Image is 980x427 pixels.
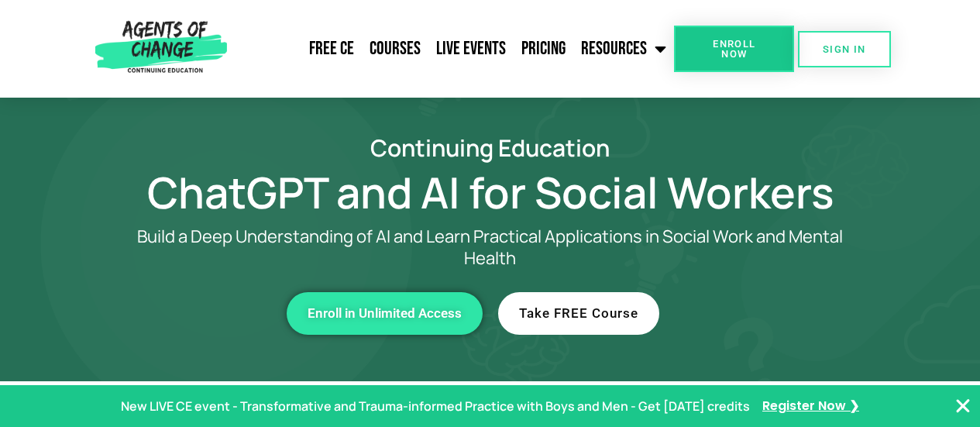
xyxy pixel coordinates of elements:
[121,395,750,418] p: New LIVE CE event - Transformative and Trauma-informed Practice with Boys and Men - Get [DATE] cr...
[362,29,428,68] a: Courses
[798,31,891,67] a: SIGN IN
[49,136,932,159] h2: Continuing Education
[573,29,674,68] a: Resources
[308,307,462,320] span: Enroll in Unlimited Access
[674,26,794,72] a: Enroll Now
[233,29,674,68] nav: Menu
[519,307,638,320] span: Take FREE Course
[49,174,932,210] h1: ChatGPT and AI for Social Workers
[498,292,659,335] a: Take FREE Course
[954,397,972,415] button: Close Banner
[514,29,573,68] a: Pricing
[823,44,866,54] span: SIGN IN
[301,29,362,68] a: Free CE
[699,39,769,59] span: Enroll Now
[762,395,859,418] a: Register Now ❯
[111,226,870,269] p: Build a Deep Understanding of AI and Learn Practical Applications in Social Work and Mental Health
[428,29,514,68] a: Live Events
[287,292,483,335] a: Enroll in Unlimited Access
